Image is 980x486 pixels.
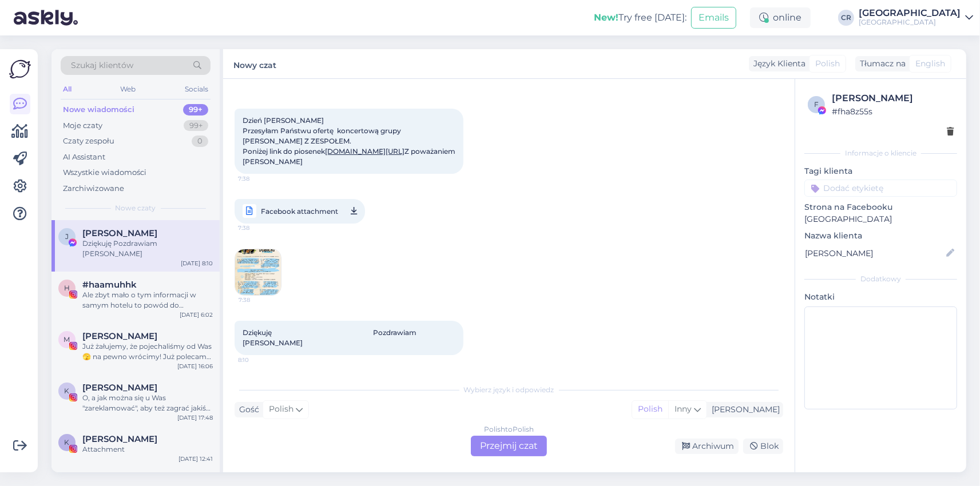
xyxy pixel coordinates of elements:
[180,310,213,319] div: [DATE] 6:02
[177,362,213,371] div: [DATE] 16:06
[832,105,954,118] div: # fha8z55s
[750,7,811,28] div: online
[82,434,157,444] span: Kasia Lebiecka
[859,18,961,27] div: [GEOGRAPHIC_DATA]
[235,199,365,224] a: Facebook attachment7:38
[675,439,739,454] div: Archiwum
[118,82,138,97] div: Web
[838,10,854,26] div: CR
[183,104,208,115] div: 99+
[82,238,213,259] div: Dziękuję Pozdrawiam [PERSON_NAME]
[82,228,157,238] span: Jacek Dubicki
[804,201,957,213] p: Strona na Facebooku
[804,274,957,284] div: Dodatkowy
[65,232,69,241] span: J
[243,328,495,347] span: Dziękuję Pozdrawiam [PERSON_NAME]
[804,291,957,303] p: Notatki
[65,387,70,395] span: K
[325,147,404,156] a: [DOMAIN_NAME][URL]
[484,424,534,435] div: Polish to Polish
[65,438,70,447] span: K
[749,58,806,70] div: Język Klienta
[192,136,208,147] div: 0
[743,439,783,454] div: Blok
[235,404,259,416] div: Gość
[64,284,70,292] span: h
[184,120,208,132] div: 99+
[82,341,213,362] div: Już żałujemy, że pojechaliśmy od Was 🫣 na pewno wrócimy! Już polecamy znajomym i rodzinie to miej...
[594,11,687,25] div: Try free [DATE]:
[235,249,281,295] img: Attachment
[178,455,213,463] div: [DATE] 12:41
[63,120,102,132] div: Moje czaty
[804,148,957,158] div: Informacje o kliencie
[859,9,973,27] a: [GEOGRAPHIC_DATA][GEOGRAPHIC_DATA]
[82,393,213,413] div: O, a jak można się u Was "zareklamować", aby też zagrać jakiś klimatyczny koncercik?😎
[855,58,906,70] div: Tłumacz na
[815,58,840,70] span: Polish
[64,335,70,344] span: M
[116,203,156,213] span: Nowe czaty
[82,290,213,310] div: Ale zbyt mało o tym informacji w samym hotelu to powód do chwalenia się 😄
[804,213,957,225] p: [GEOGRAPHIC_DATA]
[814,100,819,109] span: f
[269,403,293,416] span: Polish
[675,404,692,414] span: Inny
[63,152,105,163] div: AI Assistant
[804,180,957,197] input: Dodać etykietę
[71,59,133,71] span: Szukaj klientów
[832,91,954,105] div: [PERSON_NAME]
[9,58,31,80] img: Askly Logo
[238,356,281,364] span: 8:10
[181,259,213,268] div: [DATE] 8:10
[632,401,668,418] div: Polish
[63,183,124,194] div: Zarchiwizowane
[177,413,213,422] div: [DATE] 17:48
[707,404,780,416] div: [PERSON_NAME]
[804,165,957,177] p: Tagi klienta
[804,230,957,242] p: Nazwa klienta
[63,136,114,147] div: Czaty zespołu
[471,436,547,456] div: Przejmij czat
[239,296,281,304] span: 7:38
[238,221,281,235] span: 7:38
[243,116,708,166] span: Dzień [PERSON_NAME] Przesyłam Państwu ofertę koncertową grupy [PERSON_NAME] Z ZESPOŁEM. Poniżej l...
[261,204,338,218] span: Facebook attachment
[233,56,276,71] label: Nowy czat
[82,331,157,341] span: Monika Adamczak-Malinowska
[63,167,146,178] div: Wszystkie wiadomości
[859,9,961,18] div: [GEOGRAPHIC_DATA]
[235,385,783,395] div: Wybierz język i odpowiedz
[61,82,74,97] div: All
[594,12,618,23] b: New!
[182,82,211,97] div: Socials
[63,104,134,115] div: Nowe wiadomości
[805,247,944,260] input: Dodaj nazwę
[82,444,213,455] div: Attachment
[691,7,736,29] button: Emails
[915,58,945,70] span: English
[238,174,281,183] span: 7:38
[82,383,157,393] span: Karolina Wołczyńska
[82,280,137,290] span: #haamuhhk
